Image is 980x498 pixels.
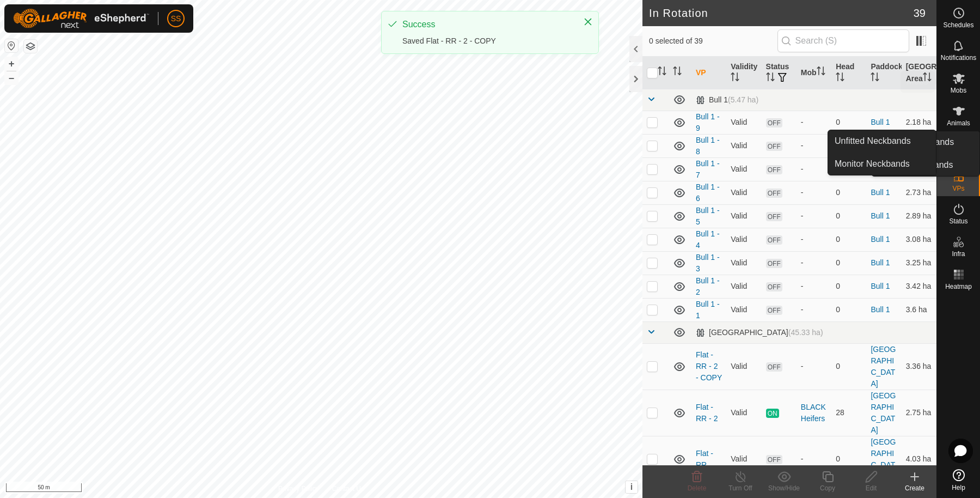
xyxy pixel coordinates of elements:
a: Bull 1 [871,235,890,244]
div: Bull 1 [696,95,758,105]
a: Bull 1 [871,211,890,220]
div: Saved Flat - RR - 2 - COPY [402,35,572,47]
a: Bull 1 - 9 [696,112,720,132]
a: Bull 1 [871,118,890,126]
td: 0 [831,298,866,321]
td: 0 [831,251,866,275]
button: Map Layers [24,40,37,53]
span: Monitor Neckbands [835,157,910,171]
span: Delete [688,484,707,492]
td: Valid [726,157,761,181]
div: - [801,117,827,128]
a: Bull 1 - 4 [696,229,720,250]
a: Flat - RR - 2 [696,403,718,423]
div: - [801,187,827,198]
span: OFF [766,235,782,245]
th: Status [762,57,797,89]
a: Unfitted Neckbands [828,130,936,152]
th: Head [831,57,866,89]
p-sorticon: Activate to sort [836,74,844,83]
td: 3.08 ha [902,228,936,251]
div: - [801,361,827,372]
td: Valid [726,436,761,482]
th: Validity [726,57,761,89]
div: - [801,163,827,175]
div: Edit [849,483,893,493]
a: Bull 1 - 1 [696,300,720,320]
div: - [801,281,827,292]
td: 3.36 ha [902,343,936,390]
div: Turn Off [719,483,762,493]
div: Copy [806,483,849,493]
a: Bull 1 [871,258,890,267]
a: Bull 1 - 7 [696,159,720,179]
td: 3.25 ha [902,251,936,275]
span: Help [952,484,965,491]
a: Bull 1 [871,282,890,290]
span: OFF [766,306,782,315]
span: i [630,482,633,491]
span: 0 selected of 39 [649,35,777,47]
a: Bull 1 - 5 [696,206,720,226]
td: 0 [831,228,866,251]
td: 3.6 ha [902,298,936,321]
a: Monitor Neckbands [828,153,936,175]
td: Valid [726,134,761,157]
td: Valid [726,251,761,275]
span: Mobs [951,87,966,94]
p-sorticon: Activate to sort [673,68,682,77]
span: OFF [766,282,782,291]
div: - [801,210,827,222]
span: (45.33 ha) [788,328,823,337]
span: Schedules [943,22,973,28]
span: ON [766,409,779,418]
span: VPs [952,185,964,192]
div: BLACK Heifers [801,402,827,424]
div: - [801,140,827,151]
span: (5.47 ha) [728,95,758,104]
a: Flat - RR - 2 - COPY [696,350,722,382]
td: 0 [831,111,866,134]
p-sorticon: Activate to sort [658,68,666,77]
th: Mob [797,57,831,89]
span: OFF [766,362,782,372]
button: – [5,71,18,84]
div: Show/Hide [762,483,806,493]
td: Valid [726,298,761,321]
h2: In Rotation [649,7,914,20]
div: - [801,257,827,269]
div: - [801,453,827,465]
th: Paddock [866,57,901,89]
div: - [801,234,827,245]
td: 0 [831,204,866,228]
p-sorticon: Activate to sort [923,74,932,83]
p-sorticon: Activate to sort [766,74,775,83]
input: Search (S) [777,29,909,52]
td: Valid [726,181,761,204]
a: Flat - RR [696,449,713,469]
span: OFF [766,165,782,174]
div: [GEOGRAPHIC_DATA] [696,328,823,337]
div: - [801,304,827,315]
td: 2.89 ha [902,204,936,228]
span: Status [949,218,967,224]
span: Notifications [941,54,976,61]
span: OFF [766,259,782,268]
td: Valid [726,390,761,436]
span: Unfitted Neckbands [835,135,911,148]
a: Privacy Policy [278,484,319,494]
a: Bull 1 - 2 [696,276,720,296]
td: 28 [831,390,866,436]
div: Success [402,18,572,31]
td: Valid [726,343,761,390]
td: Valid [726,111,761,134]
a: Bull 1 [871,305,890,314]
td: 0 [831,436,866,482]
a: [GEOGRAPHIC_DATA] [871,391,896,434]
span: OFF [766,455,782,464]
th: [GEOGRAPHIC_DATA] Area [902,57,936,89]
span: SS [171,13,181,25]
span: OFF [766,212,782,221]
